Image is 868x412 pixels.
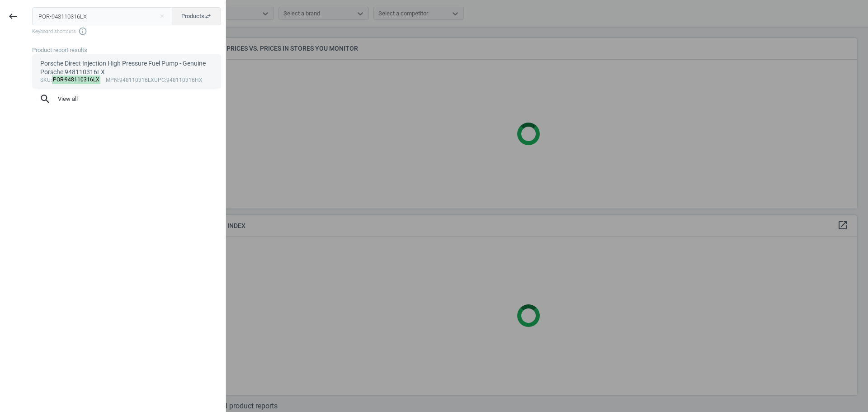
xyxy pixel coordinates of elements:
[78,27,87,36] i: info_outline
[3,6,24,27] button: keyboard_backspace
[181,12,212,20] span: Products
[52,76,101,84] mark: POR-948110316LX
[32,27,221,36] span: Keyboard shortcuts
[40,77,213,84] div: : :948110316LX :948110316HX
[40,59,213,77] div: Porsche Direct Injection High Pressure Fuel Pump - Genuine Porsche 948110316LX
[40,77,51,83] span: sku
[39,93,51,105] i: search
[32,46,226,54] div: Product report results
[204,13,212,20] i: swap_horiz
[8,11,19,22] i: keyboard_backspace
[32,89,221,109] button: searchView all
[39,93,214,105] span: View all
[155,12,169,20] button: Close
[106,77,118,83] span: mpn
[172,7,221,25] button: Productsswap_horiz
[154,77,165,83] span: upc
[32,7,173,25] input: Enter the SKU or product name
